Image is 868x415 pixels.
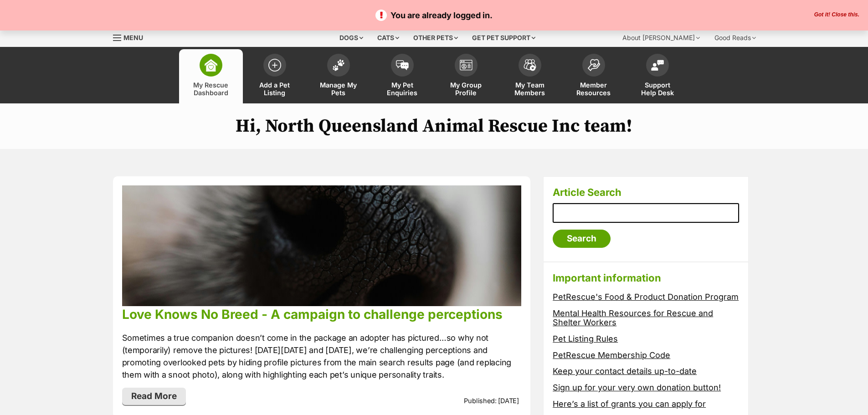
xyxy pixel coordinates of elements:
p: Published: [DATE] [464,396,519,406]
img: qlpmmvihh7jrrcblay3l.jpg [122,185,522,306]
img: help-desk-icon-fdf02630f3aa405de69fd3d07c3f3aa587a6932b1a1747fa1d2bba05be0121f9.svg [651,60,664,71]
span: Menu [123,34,143,41]
img: pet-enquiries-icon-7e3ad2cf08bfb03b45e93fb7055b45f3efa6380592205ae92323e6603595dc1f.svg [396,60,409,70]
h3: Article Search [553,186,739,199]
a: Sign up for your very own donation button! [553,383,721,392]
div: Other pets [407,29,464,47]
span: My Group Profile [446,81,487,97]
span: My Rescue Dashboard [190,81,231,97]
img: dashboard-icon-eb2f2d2d3e046f16d808141f083e7271f6b2e854fb5c12c21221c1fb7104beca.svg [205,59,217,72]
img: team-members-icon-5396bd8760b3fe7c0b43da4ab00e1e3bb1a5d9ba89233759b79545d2d3fc5d0d.svg [524,59,536,71]
a: Keep your contact details up-to-date [553,366,697,376]
a: My Pet Enquiries [370,49,434,103]
div: Get pet support [466,29,542,47]
div: Cats [371,29,406,47]
input: Search [553,230,611,248]
a: Member Resources [562,49,626,103]
div: Dogs [333,29,370,47]
a: Love Knows No Breed - A campaign to challenge perceptions [122,307,503,322]
p: Sometimes a true companion doesn’t come in the package an adopter has pictured…so why not (tempor... [122,332,522,381]
h3: Important information [553,272,739,284]
a: Read More [122,388,186,405]
a: PetRescue's Food & Product Donation Program [553,292,739,302]
a: Add a Pet Listing [243,49,307,103]
span: Add a Pet Listing [254,81,295,97]
a: Manage My Pets [307,49,370,103]
a: PetRescue Membership Code [553,350,670,360]
span: Support Help Desk [637,81,678,97]
a: Here’s a list of grants you can apply for [553,399,706,409]
a: My Rescue Dashboard [179,49,243,103]
a: My Group Profile [434,49,498,103]
a: Menu [113,29,149,45]
span: Manage My Pets [318,81,359,97]
img: manage-my-pets-icon-02211641906a0b7f246fdf0571729dbe1e7629f14944591b6c1af311fb30b64b.svg [332,59,345,71]
span: Member Resources [573,81,614,97]
a: Mental Health Resources for Rescue and Shelter Workers [553,308,713,328]
div: Good Reads [708,29,762,47]
img: add-pet-listing-icon-0afa8454b4691262ce3f59096e99ab1cd57d4a30225e0717b998d2c9b9846f56.svg [268,59,281,72]
img: group-profile-icon-3fa3cf56718a62981997c0bc7e787c4b2cf8bcc04b72c1350f741eb67cf2f40e.svg [460,60,473,71]
a: Support Help Desk [626,49,689,103]
span: My Team Members [509,81,550,97]
div: About [PERSON_NAME] [616,29,706,47]
a: Pet Listing Rules [553,334,618,343]
img: member-resources-icon-8e73f808a243e03378d46382f2149f9095a855e16c252ad45f914b54edf8863c.svg [587,59,600,71]
span: My Pet Enquiries [382,81,423,97]
a: My Team Members [498,49,562,103]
